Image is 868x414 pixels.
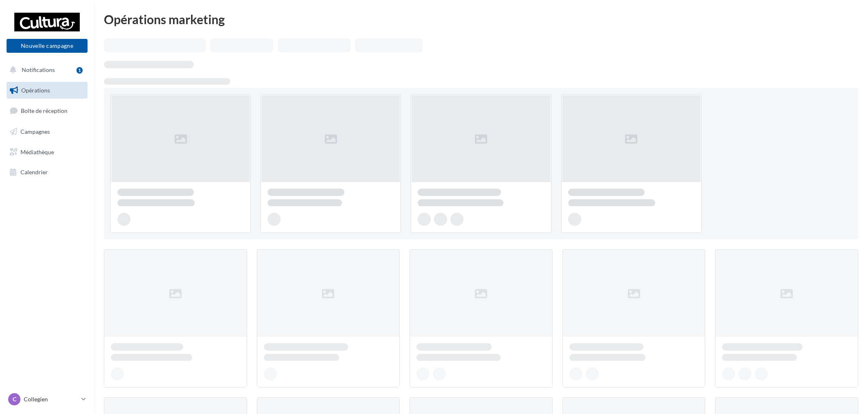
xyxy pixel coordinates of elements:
a: Calendrier [5,164,89,181]
span: C [13,395,16,403]
span: Notifications [22,66,55,73]
span: Médiathèque [20,148,54,155]
a: Médiathèque [5,144,89,161]
span: Calendrier [20,169,48,175]
div: Opérations marketing [104,13,858,25]
button: Notifications 1 [5,61,86,79]
span: Opérations [21,87,50,94]
a: Boîte de réception [5,102,89,119]
div: 1 [76,67,83,74]
a: Campagnes [5,123,89,140]
span: Campagnes [20,128,50,135]
span: Boîte de réception [21,107,67,114]
button: Nouvelle campagne [7,39,88,53]
p: Collegien [24,395,78,403]
a: C Collegien [7,391,88,407]
a: Opérations [5,82,89,99]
